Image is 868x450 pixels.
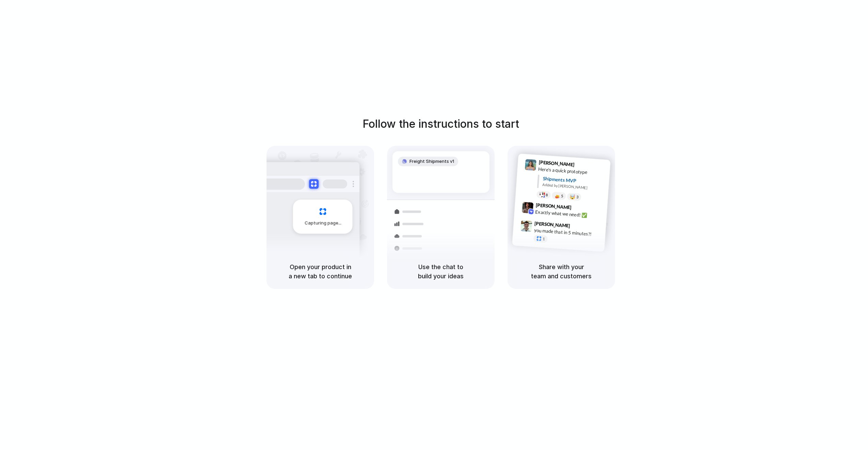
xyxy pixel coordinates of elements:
span: 9:47 AM [572,223,586,231]
div: Shipments MVP [543,175,606,186]
h5: Share with your team and customers [516,262,607,281]
span: [PERSON_NAME] [539,158,575,168]
span: Freight Shipments v1 [409,158,454,165]
div: Added by [PERSON_NAME] [542,182,605,192]
h5: Use the chat to build your ideas [395,262,486,281]
div: Here's a quick prototype [538,166,606,177]
span: 9:42 AM [574,205,588,213]
span: 5 [561,194,563,198]
span: [PERSON_NAME] [534,220,570,230]
h5: Open your product in a new tab to continue [275,262,366,281]
h1: Follow the instructions to start [363,116,519,132]
span: Capturing page [305,220,342,227]
span: 3 [576,195,579,199]
div: Exactly what we need! ✅ [535,208,603,220]
div: 🤯 [570,195,576,200]
span: 9:41 AM [577,162,591,170]
span: 1 [543,237,545,241]
span: [PERSON_NAME] [535,201,572,211]
span: 8 [546,193,548,197]
div: you made that in 5 minutes?! [534,227,602,238]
